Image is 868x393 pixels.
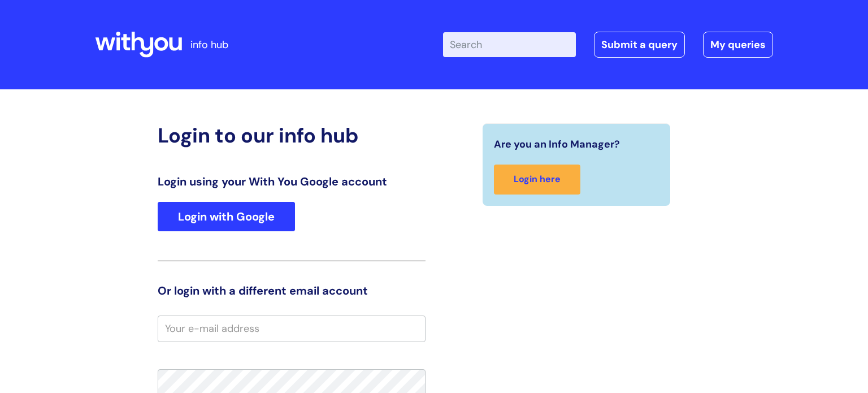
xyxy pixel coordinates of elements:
p: info hub [190,36,228,54]
h3: Login using your With You Google account [158,175,426,188]
h3: Or login with a different email account [158,284,426,297]
h2: Login to our info hub [158,123,426,148]
a: Submit a query [594,32,685,58]
a: Login with Google [158,202,295,231]
span: Are you an Info Manager? [494,135,620,153]
input: Search [443,32,576,57]
input: Your e-mail address [158,316,426,342]
a: My queries [703,32,773,58]
a: Login here [494,165,580,195]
